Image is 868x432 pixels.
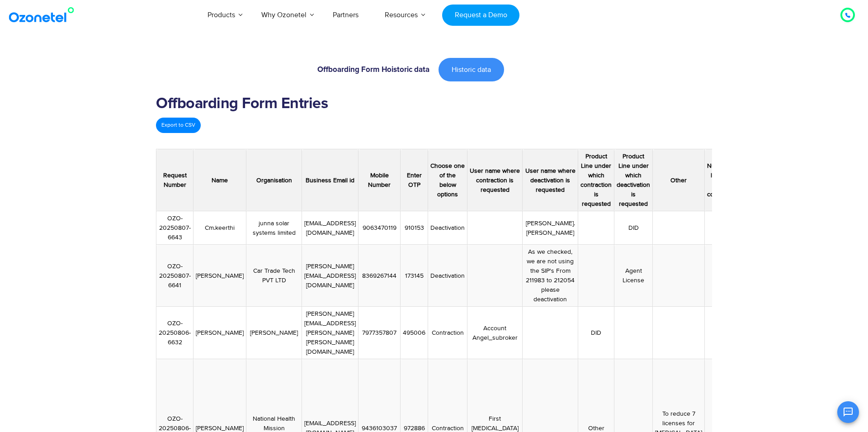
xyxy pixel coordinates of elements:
a: Export to CSV [156,118,201,133]
th: Business Email id [302,149,359,211]
th: Organisation [246,149,302,211]
button: Open chat [837,401,859,423]
span: Historic data [452,66,491,73]
td: [EMAIL_ADDRESS][DOMAIN_NAME] [302,211,359,245]
td: OZO-20250807-6641 [156,245,193,307]
th: Name [193,149,246,211]
td: 9063470119 [359,211,401,245]
th: Mobile Number [359,149,401,211]
td: junna solar systems limited [246,211,302,245]
td: 910153 [401,211,428,245]
th: Product Line under which deactivation is requested [614,149,653,211]
a: Historic data [439,58,504,81]
th: Request Number [156,149,193,211]
th: User name where deactivation is requested [523,149,578,211]
td: [PERSON_NAME] [246,307,302,359]
td: DID [578,307,614,359]
td: 7977357807 [359,307,401,359]
th: Other [653,149,705,211]
td: 8369267144 [359,245,401,307]
td: Deactivation [428,211,467,245]
td: OZO-20250806-6632 [156,307,193,359]
th: Product Line under which contraction is requested [578,149,614,211]
td: 495006 [401,307,428,359]
td: [PERSON_NAME][EMAIL_ADDRESS][PERSON_NAME][PERSON_NAME][DOMAIN_NAME] [302,307,359,359]
td: OZO-20250807-6643 [156,211,193,245]
td: Cm.keerthi [193,211,246,245]
th: Enter OTP [401,149,428,211]
td: Account Angel_subroker [467,307,523,359]
a: Request a Demo [442,5,519,26]
td: Agent License [614,245,653,307]
td: [PERSON_NAME].[PERSON_NAME] [523,211,578,245]
td: [PERSON_NAME] [193,245,246,307]
td: Contraction [428,307,467,359]
td: 173145 [401,245,428,307]
th: Number of licenses to be contracted [705,149,740,211]
td: As we checked, we are not using the SIP's From 211983 to 212054 please deactivation [523,245,578,307]
td: [PERSON_NAME][EMAIL_ADDRESS][DOMAIN_NAME] [302,245,359,307]
td: [PERSON_NAME] [193,307,246,359]
h6: Offboarding Form Hoistoric data [160,66,429,74]
th: Choose one of the below options [428,149,467,211]
h2: Offboarding Form Entries [156,95,712,113]
td: DID [614,211,653,245]
td: Car Trade Tech PVT LTD [246,245,302,307]
td: Deactivation [428,245,467,307]
th: User name where contraction is requested [467,149,523,211]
